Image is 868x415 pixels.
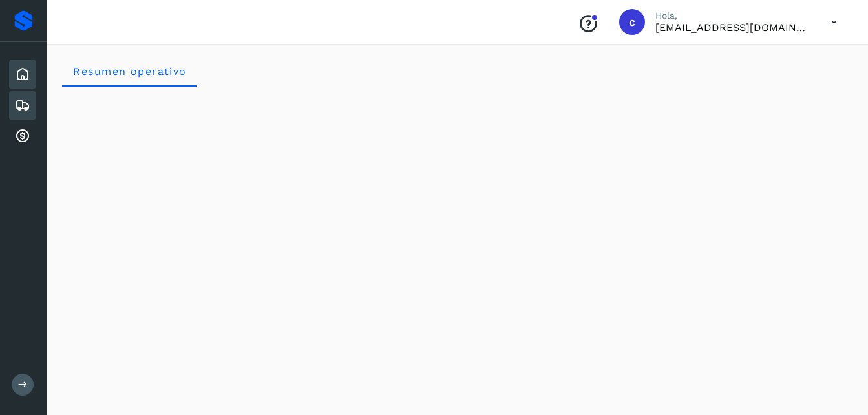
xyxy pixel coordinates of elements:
[72,65,187,78] span: Resumen operativo
[9,91,36,120] div: Embarques
[655,21,810,34] p: cuentasxcobrar@readysolutions.com.mx
[9,60,36,89] div: Inicio
[9,122,36,151] div: Cuentas por cobrar
[655,10,810,21] p: Hola,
